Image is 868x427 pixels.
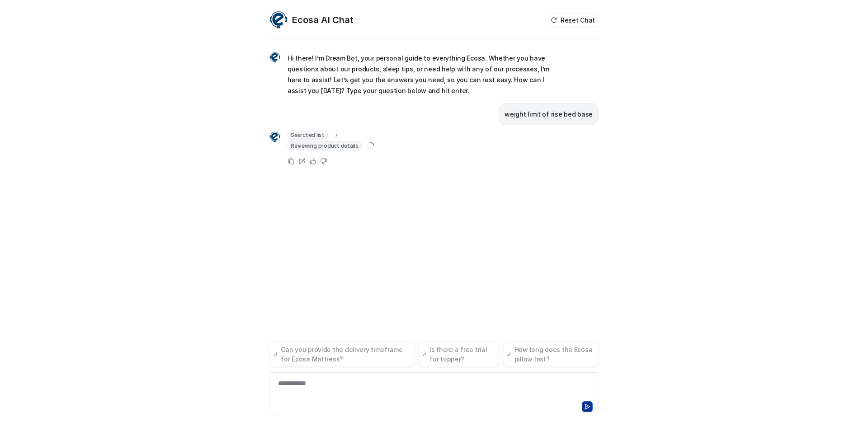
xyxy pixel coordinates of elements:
[269,131,280,142] img: Widget
[288,141,362,150] span: Reviewing product details
[269,11,288,29] img: Widget
[503,342,599,367] button: How long does the Ecosa pillow last?
[548,14,599,27] button: Reset Chat
[292,14,354,26] h2: Ecosa AI Chat
[288,53,552,96] p: Hi there! I’m Dream Bot, your personal guide to everything Ecosa. Whether you have questions abou...
[288,131,328,140] span: Searched list
[269,52,280,63] img: Widget
[418,342,499,367] button: Is there a free trial for topper?
[269,342,415,367] button: Can you provide the delivery timeframe for Ecosa Mattress?
[505,109,593,120] p: weight limit of rise bed base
